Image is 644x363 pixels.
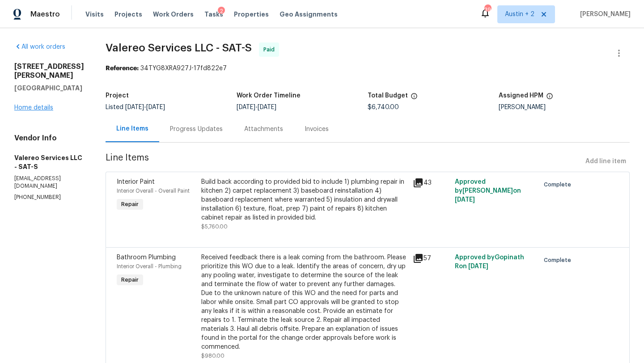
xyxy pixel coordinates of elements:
h5: Valereo Services LLC - SAT-S [14,153,84,171]
span: Work Orders [153,10,194,19]
span: Maestro [30,10,60,19]
div: Invoices [305,125,329,134]
a: Home details [14,105,53,111]
div: Build back according to provided bid to include 1) plumbing repair in kitchen 2) carpet replaceme... [201,177,407,222]
span: Listed [106,104,165,110]
p: [EMAIL_ADDRESS][DOMAIN_NAME] [14,175,84,190]
span: Austin + 2 [505,10,534,19]
span: Projects [114,10,142,19]
div: [PERSON_NAME] [499,104,630,110]
span: Visits [85,10,104,19]
span: Repair [118,275,142,284]
span: Bathroom Plumbing [117,254,176,261]
span: Repair [118,200,142,209]
span: Valereo Services LLC - SAT-S [106,42,252,53]
span: Line Items [106,153,582,170]
span: The hpm assigned to this work order. [546,93,553,104]
h5: [GEOGRAPHIC_DATA] [14,84,84,93]
span: Tasks [204,11,223,17]
span: Complete [544,180,575,189]
div: 2 [218,7,225,16]
span: The total cost of line items that have been proposed by Opendoor. This sum includes line items th... [411,93,418,104]
span: Paid [263,45,278,54]
h4: Vendor Info [14,134,84,143]
span: [DATE] [237,104,255,110]
a: All work orders [14,44,65,50]
h5: Work Order Timeline [237,93,301,99]
h5: Assigned HPM [499,93,543,99]
div: 57 [413,253,449,264]
span: Approved by Gopinath R on [455,254,524,270]
span: Properties [234,10,269,19]
span: [PERSON_NAME] [576,10,631,19]
span: Interior Paint [117,179,155,185]
span: [DATE] [258,104,276,110]
span: - [237,104,276,110]
div: 39 [484,5,491,14]
span: Complete [544,256,575,265]
span: Interior Overall - Plumbing [117,264,182,269]
span: [DATE] [455,197,475,203]
span: $6,740.00 [368,104,399,110]
span: Interior Overall - Overall Paint [117,188,190,194]
span: Approved by [PERSON_NAME] on [455,179,521,203]
span: Geo Assignments [280,10,338,19]
h2: [STREET_ADDRESS][PERSON_NAME] [14,62,84,80]
div: Line Items [116,124,148,133]
span: [DATE] [125,104,144,110]
b: Reference: [106,65,139,72]
div: 43 [413,177,449,188]
div: Received feedback there is a leak coming from the bathroom. Please prioritize this WO due to a le... [201,253,407,351]
h5: Total Budget [368,93,408,99]
span: [DATE] [146,104,165,110]
span: - [125,104,165,110]
p: [PHONE_NUMBER] [14,194,84,201]
span: $980.00 [201,353,225,359]
div: Progress Updates [170,125,223,134]
div: 34TYG8XRA927J-17fd822e7 [106,64,630,73]
span: [DATE] [468,263,488,270]
div: Attachments [244,125,283,134]
h5: Project [106,93,129,99]
span: $5,760.00 [201,224,228,229]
